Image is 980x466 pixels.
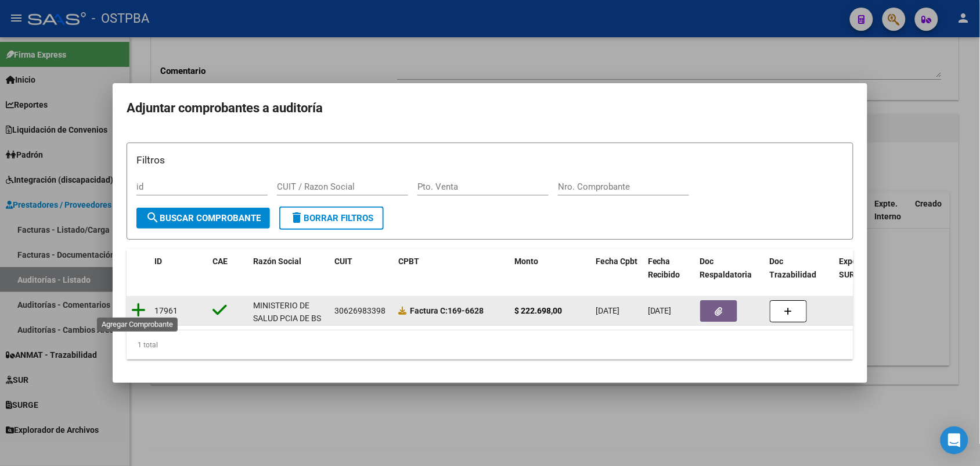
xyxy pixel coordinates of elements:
[648,257,680,279] span: Fecha Recibido
[410,306,484,315] strong: 169-6628
[290,213,373,223] span: Borrar Filtros
[700,257,752,279] span: Doc Respaldatoria
[770,257,817,279] span: Doc Trazabilidad
[154,306,178,315] span: 17961
[146,213,261,223] span: Buscar Comprobante
[208,249,248,287] datatable-header-cell: CAE
[334,306,385,315] span: 30626983398
[127,97,853,119] h2: Adjuntar comprobantes a auditoría
[410,306,448,315] span: Factura C:
[394,249,510,287] datatable-header-cell: CPBT
[290,211,304,225] mat-icon: delete
[596,306,619,315] span: [DATE]
[510,249,591,287] datatable-header-cell: Monto
[514,257,538,266] span: Monto
[154,257,162,266] span: ID
[150,249,208,287] datatable-header-cell: ID
[840,257,891,279] span: Expediente SUR Asociado
[835,249,899,287] datatable-header-cell: Expediente SUR Asociado
[596,257,637,266] span: Fecha Cpbt
[248,249,330,287] datatable-header-cell: Razón Social
[591,249,643,287] datatable-header-cell: Fecha Cpbt
[127,330,853,360] div: 1 total
[136,152,844,168] h3: Filtros
[398,257,419,266] span: CPBT
[253,299,325,339] div: MINISTERIO DE SALUD PCIA DE BS AS
[765,249,835,287] datatable-header-cell: Doc Trazabilidad
[279,207,384,230] button: Borrar Filtros
[253,257,301,266] span: Razón Social
[648,306,672,315] span: [DATE]
[330,249,394,287] datatable-header-cell: CUIT
[136,208,270,229] button: Buscar Comprobante
[941,426,968,454] div: Open Intercom Messenger
[696,249,765,287] datatable-header-cell: Doc Respaldatoria
[146,211,160,225] mat-icon: search
[212,257,228,266] span: CAE
[514,306,562,315] strong: $ 222.698,00
[643,249,696,287] datatable-header-cell: Fecha Recibido
[334,257,352,266] span: CUIT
